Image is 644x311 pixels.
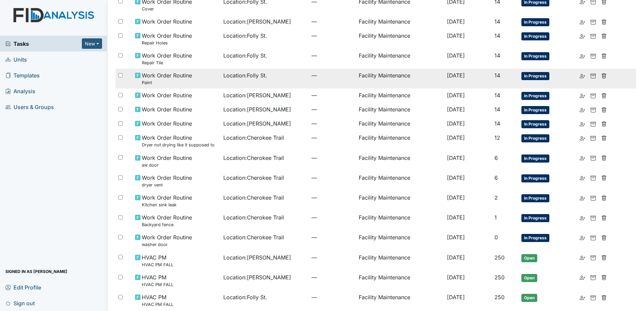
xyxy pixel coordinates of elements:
small: Dryer not drying like it supposed to [142,142,215,148]
td: Facility Maintenance [356,103,444,117]
span: — [312,51,353,60]
span: [DATE] [447,154,465,161]
span: 14 [494,72,500,79]
small: washer door [142,241,192,248]
span: 14 [494,52,500,59]
span: — [312,18,353,26]
span: In Progress [521,134,549,142]
span: HVAC PM HVAC PM FALL [142,273,173,288]
span: Work Order Routine Repair Tile [142,51,192,66]
span: Location : Folly St. [223,51,267,60]
span: Location : Cherokee Trail [223,213,284,221]
span: 14 [494,106,500,113]
span: In Progress [521,92,549,100]
span: Open [521,294,537,302]
span: Sign out [5,298,35,308]
td: Facility Maintenance [356,49,444,69]
td: Facility Maintenance [356,117,444,131]
a: Delete [601,194,607,202]
span: — [312,213,353,221]
a: Archive [590,119,596,128]
span: HVAC PM HVAC PM FALL [142,253,173,268]
span: 250 [494,294,505,301]
span: Work Order Routine Backyard fence [142,213,192,228]
a: Archive [590,18,596,26]
span: Location : Cherokee Trail [223,194,284,202]
span: [DATE] [447,52,465,59]
span: Signed in as [PERSON_NAME] [5,266,67,277]
td: Facility Maintenance [356,290,444,310]
span: Analysis [5,86,35,96]
span: In Progress [521,52,549,60]
a: Tasks [5,40,82,48]
span: Work Order Routine aw door [142,154,192,168]
span: [DATE] [447,92,465,99]
span: Work Order Routine [142,18,192,26]
a: Archive [590,71,596,79]
span: Work Order Routine [142,105,192,113]
span: In Progress [521,154,549,163]
span: Work Order Routine washer door [142,233,192,248]
a: Archive [590,51,596,60]
span: — [312,32,353,40]
span: — [312,273,353,281]
span: Work Order Routine Repair Holes [142,32,192,46]
a: Delete [601,253,607,262]
a: Delete [601,32,607,40]
span: In Progress [521,120,549,128]
a: Archive [590,174,596,182]
span: Location : [PERSON_NAME] [223,91,291,99]
a: Delete [601,71,607,79]
a: Delete [601,213,607,221]
span: HVAC PM HVAC PM FALL [142,293,173,308]
span: [DATE] [447,234,465,241]
small: Backyard fence [142,221,192,228]
a: Archive [590,293,596,301]
td: Facility Maintenance [356,271,444,290]
span: — [312,105,353,113]
small: Cover [142,6,192,12]
span: 6 [494,174,498,181]
small: Repair Tile [142,60,192,66]
span: In Progress [521,32,549,40]
span: In Progress [521,214,549,222]
a: Delete [601,134,607,142]
small: dryer vent [142,182,192,188]
span: In Progress [521,194,549,202]
button: New [82,38,102,49]
a: Archive [590,253,596,262]
span: — [312,293,353,301]
span: Location : Folly St. [223,32,267,40]
td: Facility Maintenance [356,69,444,89]
a: Archive [590,233,596,241]
span: [DATE] [447,32,465,39]
a: Archive [590,134,596,142]
span: Location : Cherokee Trail [223,154,284,162]
span: [DATE] [447,134,465,141]
span: 0 [494,234,498,241]
span: Location : Cherokee Trail [223,233,284,241]
td: Facility Maintenance [356,131,444,151]
span: Location : [PERSON_NAME] [223,18,291,26]
span: Work Order Routine Dryer not drying like it supposed to [142,134,215,148]
span: — [312,119,353,128]
small: HVAC PM FALL [142,281,173,288]
span: 250 [494,254,505,261]
span: Location : Folly St. [223,71,267,79]
td: Facility Maintenance [356,29,444,49]
span: In Progress [521,72,549,80]
a: Archive [590,154,596,162]
td: Facility Maintenance [356,191,444,211]
a: Delete [601,273,607,281]
td: Facility Maintenance [356,171,444,191]
a: Delete [601,233,607,241]
span: — [312,91,353,99]
a: Delete [601,105,607,113]
span: [DATE] [447,254,465,261]
small: aw door [142,162,192,168]
span: — [312,194,353,202]
small: Kitchen sink leak [142,202,192,208]
span: Work Order Routine dryer vent [142,174,192,188]
a: Archive [590,32,596,40]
